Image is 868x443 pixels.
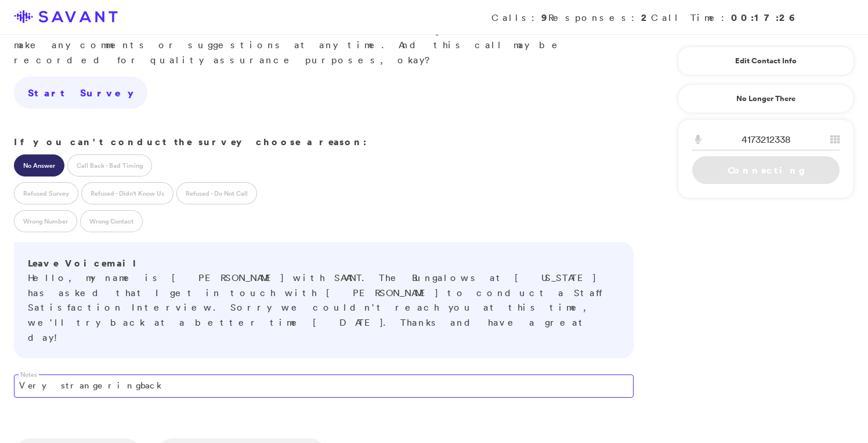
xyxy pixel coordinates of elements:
p: Hello, my name is [PERSON_NAME] with SAVANT. The Bungalows at [US_STATE] has asked that I get in ... [28,256,620,345]
label: No Answer [14,154,64,177]
label: Wrong Contact [80,210,143,232]
label: Wrong Number [14,210,77,232]
strong: If you can't conduct the survey choose a reason: [14,135,367,148]
a: Start Survey [14,77,147,109]
label: Refused - Didn't Know Us [81,182,173,204]
a: Edit Contact Info [692,52,840,70]
a: No Longer There [678,84,854,113]
strong: 00:17:26 [731,11,796,24]
strong: 9 [541,11,548,24]
a: Connecting [692,156,840,184]
strong: Leave Voicemail [28,257,142,269]
label: Call Back - Bad Timing [67,154,152,177]
label: Refused - Do Not Call [176,182,257,204]
label: Notes [19,370,39,379]
label: Refused Survey [14,182,78,204]
strong: 2 [641,11,651,24]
